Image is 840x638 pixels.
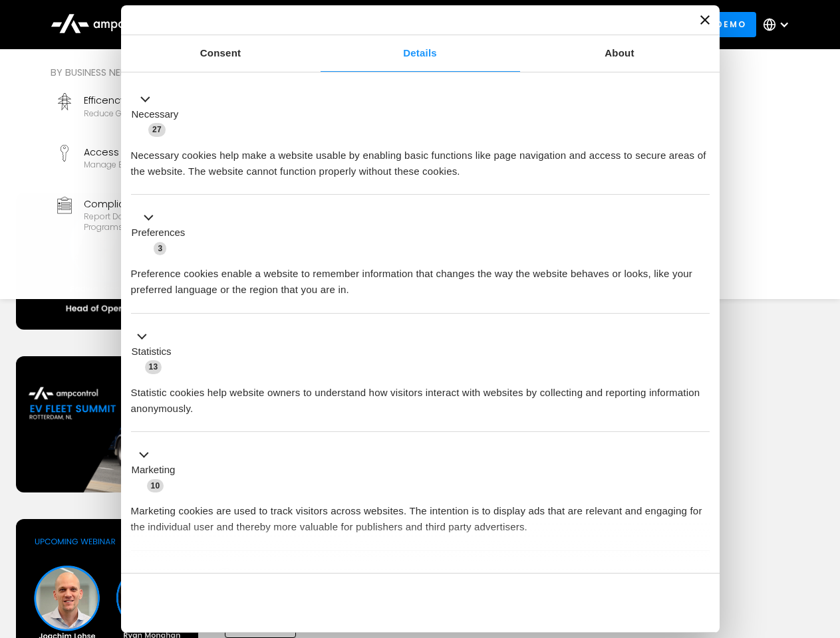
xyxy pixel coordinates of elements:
div: Access Control [84,145,244,159]
label: Statistics [132,344,172,360]
button: Preferences (3) [131,210,194,257]
div: Preference cookies enable a website to remember information that changes the way the website beha... [131,256,710,298]
div: Report data and stay compliant with EV programs [84,211,258,232]
a: Details [321,35,520,72]
button: Close banner [700,15,710,25]
label: Preferences [132,225,186,241]
span: 2 [219,568,232,581]
div: Necessary cookies help make a website usable by enabling basic functions like page navigation and... [131,138,710,179]
div: Efficency [84,93,237,108]
span: 10 [147,479,164,492]
button: Okay [518,584,709,622]
span: 3 [154,242,166,255]
a: Access ControlManage EV charger security and access [51,140,263,186]
div: By business need [51,65,482,80]
div: Statistic cookies help website owners to understand how visitors interact with websites by collec... [131,375,710,417]
span: 27 [148,123,166,136]
div: Reduce grid contraints and fuel costs [84,108,237,119]
div: Marketing cookies are used to track visitors across websites. The intention is to display ads tha... [131,493,710,535]
button: Marketing (10) [131,447,184,494]
a: Consent [121,35,321,72]
div: Manage EV charger security and access [84,159,244,170]
button: Unclassified (2) [131,566,240,582]
a: About [520,35,720,72]
a: ComplianceReport data and stay compliant with EV programs [51,191,263,238]
span: 13 [145,360,162,373]
button: Necessary (27) [131,91,187,138]
button: Statistics (13) [131,328,180,375]
label: Marketing [132,463,176,478]
div: Compliance [84,197,258,211]
label: Necessary [132,107,179,122]
a: EfficencyReduce grid contraints and fuel costs [51,88,263,134]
